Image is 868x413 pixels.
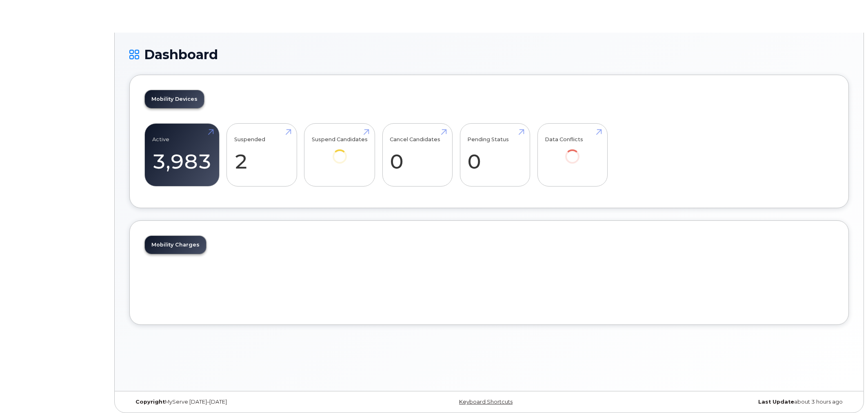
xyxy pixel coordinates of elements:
strong: Copyright [135,399,165,405]
a: Suspended 2 [234,128,289,182]
h1: Dashboard [129,47,849,62]
a: Suspend Candidates [312,128,368,175]
div: MyServe [DATE]–[DATE] [129,399,369,405]
a: Mobility Charges [145,236,206,254]
strong: Last Update [758,399,794,405]
div: about 3 hours ago [609,399,849,405]
a: Active 3,983 [152,128,212,182]
a: Keyboard Shortcuts [459,399,513,405]
a: Cancel Candidates 0 [390,128,445,182]
a: Pending Status 0 [467,128,522,182]
a: Mobility Devices [145,90,204,108]
a: Data Conflicts [545,128,600,175]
